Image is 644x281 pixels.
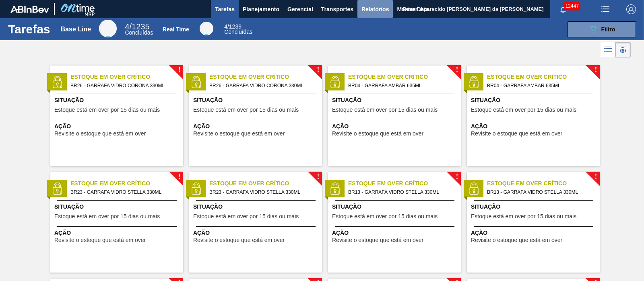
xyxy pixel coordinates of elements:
img: TNhmsLtSVTkK8tSr43FrP2fwEKptu5GPRR3wAAAABJRU5ErkJggg== [10,6,49,13]
span: Concluídas [224,29,252,35]
span: Ação [193,229,320,237]
span: Concluídas [125,29,153,36]
span: Estoque está em over por 15 dias ou mais [193,213,299,219]
span: Situação [193,96,320,105]
div: Real Time [200,22,213,35]
span: BR26 - GARRAFA VIDRO CORONA 330ML [209,81,316,90]
span: BR23 - GARRAFA VIDRO STELLA 330ML [70,188,177,197]
span: Master Data [397,4,429,14]
span: Filtro [601,26,615,33]
span: ! [594,67,597,73]
span: Estoque em Over Crítico [70,73,183,81]
span: Situação [193,203,320,211]
h1: Tarefas [8,25,50,34]
span: Estoque em Over Crítico [209,179,322,188]
button: Notificações [550,4,576,15]
img: Logout [626,4,636,14]
span: 4 [125,22,129,31]
span: Revisite o estoque que está em over [332,131,423,137]
div: Base Line [61,26,91,33]
span: ! [178,174,180,180]
span: 12447 [564,2,580,10]
span: Estoque está em over por 15 dias ou mais [332,107,438,113]
span: Estoque está em over por 15 dias ou mais [54,107,160,113]
span: Estoque em Over Crítico [70,179,183,188]
span: Situação [54,96,181,105]
span: Ação [471,122,598,131]
span: BR23 - GARRAFA VIDRO STELLA 330ML [209,188,316,197]
span: Revisite o estoque que está em over [193,131,285,137]
span: BR13 - GARRAFA VIDRO STELLA 330ML [348,188,454,197]
span: Estoque em Over Crítico [348,179,461,188]
span: Revisite o estoque que está em over [471,131,562,137]
span: Estoque em Over Crítico [487,179,600,188]
img: status [468,76,480,88]
span: / 1239 [224,23,242,30]
span: Estoque em Over Crítico [209,73,322,81]
span: Ação [332,229,459,237]
span: ! [178,67,180,73]
img: userActions [601,4,610,14]
div: Base Line [99,20,117,37]
span: ! [317,174,319,180]
span: Ação [54,229,181,237]
span: Revisite o estoque que está em over [332,237,423,243]
div: Base Line [125,23,153,35]
span: BR04 - GARRAFA AMBAR 635ML [348,81,454,90]
span: ! [594,174,597,180]
img: status [468,183,480,195]
span: Tarefas [215,4,235,14]
span: Relatórios [361,4,389,14]
span: Ação [332,122,459,131]
span: Estoque está em over por 15 dias ou mais [54,213,160,219]
span: Estoque está em over por 15 dias ou mais [471,107,576,113]
span: ! [456,174,458,180]
div: Visão em Cards [615,42,631,57]
span: Ação [193,122,320,131]
span: Revisite o estoque que está em over [193,237,285,243]
img: status [190,183,202,195]
span: BR26 - GARRAFA VIDRO CORONA 330ML [70,81,177,90]
span: Estoque está em over por 15 dias ou mais [471,213,576,219]
div: Real Time [163,26,189,33]
span: BR04 - GARRAFA AMBAR 635ML [487,81,593,90]
span: BR13 - GARRAFA VIDRO STELLA 330ML [487,188,593,197]
span: Transportes [321,4,353,14]
div: Real Time [224,24,252,35]
span: ! [317,67,319,73]
span: 4 [224,23,227,30]
img: status [190,76,202,88]
span: Revisite o estoque que está em over [471,237,562,243]
span: ! [456,67,458,73]
span: Revisite o estoque que está em over [54,237,146,243]
span: Estoque está em over por 15 dias ou mais [193,107,299,113]
span: Estoque está em over por 15 dias ou mais [332,213,438,219]
span: Planejamento [243,4,279,14]
span: Situação [471,96,598,105]
span: Ação [471,229,598,237]
div: Visão em Lista [601,42,615,57]
span: Ação [54,122,181,131]
span: Gerencial [287,4,313,14]
span: Revisite o estoque que está em over [54,131,146,137]
span: Estoque em Over Crítico [348,73,461,81]
button: Filtro [568,21,636,37]
span: Estoque em Over Crítico [487,73,600,81]
span: Situação [332,96,459,105]
span: Situação [471,203,598,211]
img: status [51,76,63,88]
img: status [329,76,341,88]
span: Situação [54,203,181,211]
span: Situação [332,203,459,211]
span: / 1235 [125,22,149,31]
img: status [51,183,63,195]
img: status [329,183,341,195]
